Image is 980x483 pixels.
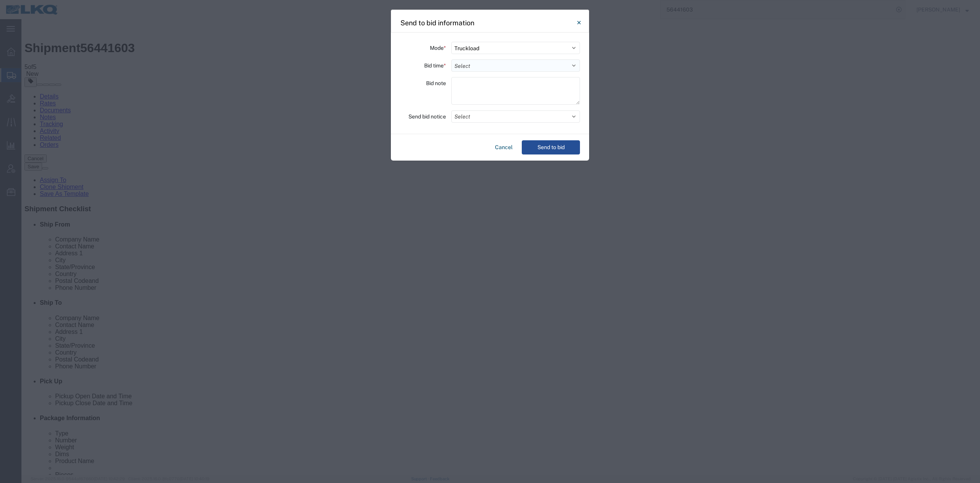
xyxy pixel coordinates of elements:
label: Bid time [424,59,446,72]
h4: Send to bid information [400,18,474,28]
label: Send bid notice [408,110,446,123]
button: Close [571,15,586,30]
button: Cancel [492,140,516,154]
button: Send to bid [522,140,580,154]
button: Select [451,110,580,123]
label: Mode [430,42,446,54]
label: Bid note [426,77,446,89]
